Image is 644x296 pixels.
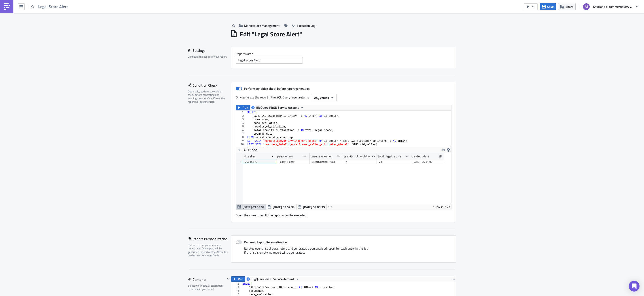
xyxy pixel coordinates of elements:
button: [DATE] 09:03:35 [296,204,327,210]
div: Define a list of parameters to iterate over. One report will be generated for each entry. Attribu... [188,243,228,257]
span: [DATE] 09:03:35 [303,205,325,209]
div: 5 [236,125,247,128]
div: Happy_Handy [278,160,307,164]
div: Contents [188,276,226,283]
div: 4 [236,121,247,125]
div: 8 [236,135,247,139]
button: Hide content [226,276,231,281]
span: BigQuery PROD Service Account [256,105,299,110]
div: 7 [345,160,375,164]
label: Only generate the report if the SQL Query result returns [236,94,309,101]
button: Marketplace Management [237,22,282,29]
div: case_evaluation [311,153,333,160]
div: 21 [379,160,408,164]
div: created_date [411,153,429,160]
span: Execution Log [297,23,315,28]
body: Rich Text Area. Press ALT-0 for help. [2,2,214,32]
button: Run [231,276,245,282]
div: 2 [231,286,242,289]
div: 11 [236,146,247,150]
div: Open Intercom Messenger [629,281,640,292]
div: Select which data & attachment to include in your report. [188,284,226,291]
div: Optionally, perform a condition check before generating and sending a report. Only if true, the r... [188,90,228,104]
div: 2 [236,114,247,118]
button: Any values [312,94,337,101]
div: Report Personalization [188,236,231,242]
button: Share [558,3,576,10]
span: Marketplace Management [244,23,280,28]
div: Breach unclear (fraud) [312,160,341,164]
span: Save [547,4,554,9]
div: 1 [231,282,242,286]
button: Save [540,3,556,10]
h1: Edit " Legal Score Alert " [240,30,302,38]
span: Run [243,105,248,110]
span: Kaufland e-commerce Services GmbH & Co. KG [593,4,633,9]
button: Execution Log [289,22,318,29]
span: BigQuery PROD Service Account [252,276,294,282]
div: total_legal_score [378,153,401,160]
span: [DATE] 09:02:34 [273,205,295,209]
div: pseudonym [277,153,293,160]
div: 9 [236,139,247,143]
span: Run [238,276,244,282]
span: Legal Score Alert [38,4,68,9]
div: 10 [236,143,247,146]
strong: Alert Legal Score [6,7,31,10]
div: 76015178 [245,160,274,164]
button: [DATE] 09:02:34 [266,204,297,210]
button: Limit 1000 [236,147,259,153]
div: 1 row in 2.2s [433,204,450,210]
div: 3 [236,118,247,121]
div: Configure the basics of your report. [188,55,228,58]
div: Iterates over a list of parameters and generates a personalised report for each entry in the list... [236,246,451,258]
div: 6 [236,128,247,132]
button: Run [236,105,250,110]
img: Avatar [583,3,590,10]
div: 3 [231,289,242,293]
button: Kaufland e-commerce Services GmbH & Co. KG [580,2,641,12]
p: Alert Legal Score [2,2,214,5]
div: Settings [188,47,231,54]
strong: Perform condition check before report generation [244,86,310,91]
span: Share [566,4,573,9]
button: BigQuery PROD Service Account [245,276,301,282]
div: id_seller [244,153,255,160]
div: Given the current result, the report would [236,210,451,217]
div: 1 [236,110,247,114]
span: Limit 1000 [243,148,257,152]
button: [DATE] 09:03:07 [236,204,266,210]
strong: Dynamic Report Personalization [244,240,287,244]
button: BigQuery PROD Service Account [250,105,305,110]
div: Condition Check [188,82,231,89]
img: PushMetrics [3,3,10,10]
span: Any values [314,95,329,100]
div: 7 [236,132,247,135]
div: gravity_of_violation [344,153,371,160]
strong: be executed [290,213,306,217]
span: [DATE] 09:03:07 [243,205,265,209]
div: [DATE]T06:31:06 [413,160,442,164]
p: 🚨 🚨 The following sellers have reached the threshold of 20 points with their last infringement ca... [2,7,214,32]
label: Report Nam﻿e [236,52,451,56]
